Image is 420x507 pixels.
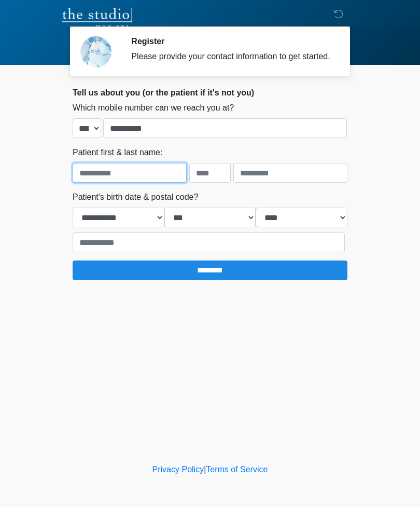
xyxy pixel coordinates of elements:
[73,146,162,159] label: Patient first & last name:
[206,465,268,474] a: Terms of Service
[131,50,332,63] div: Please provide your contact information to get started.
[152,465,204,474] a: Privacy Policy
[80,36,111,67] img: Agent Avatar
[204,465,206,474] a: |
[73,191,198,203] label: Patient's birth date & postal code?
[73,88,347,98] h2: Tell us about you (or the patient if it's not you)
[131,36,332,46] h2: Register
[62,8,132,29] img: The Studio Med Spa Logo
[73,102,234,114] label: Which mobile number can we reach you at?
